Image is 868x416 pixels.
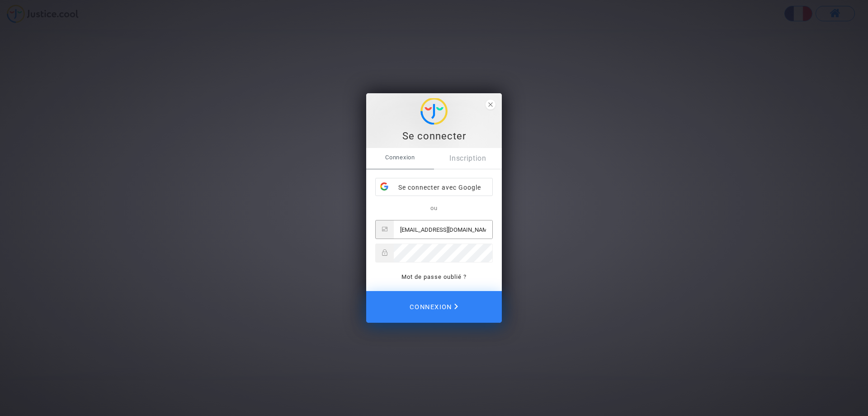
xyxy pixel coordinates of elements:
button: Connexion [366,291,502,323]
span: Connexion [410,297,458,317]
input: Email [394,220,492,239]
input: Password [394,244,492,262]
a: Mot de passe oublié ? [401,273,467,280]
span: Connexion [366,148,434,167]
span: ou [430,205,438,211]
a: Inscription [434,148,502,169]
div: Se connecter [371,129,497,143]
div: Se connecter avec Google [376,178,492,196]
span: close [486,100,495,110]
